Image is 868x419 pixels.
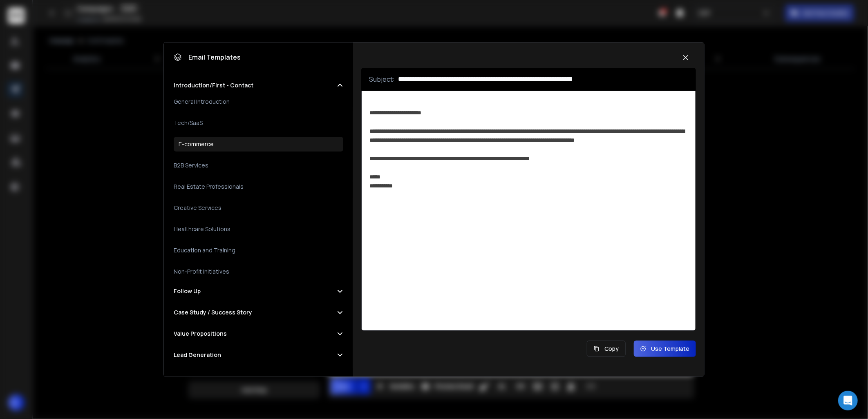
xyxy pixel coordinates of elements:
[174,246,235,254] h3: Education and Training
[838,391,858,410] div: Open Intercom Messenger
[174,225,230,233] h3: Healthcare Solutions
[179,140,214,148] h3: E-commerce
[174,52,241,62] h1: Email Templates
[174,98,230,106] h3: General Introduction
[174,267,229,276] h3: Non-Profit Initiatives
[174,183,244,191] h3: Real Estate Professionals
[587,341,626,357] button: Copy
[174,330,343,338] button: Value Propositions
[174,204,221,212] h3: Creative Services
[174,287,343,295] button: Follow Up
[174,119,203,127] h3: Tech/SaaS
[174,351,343,359] button: Lead Generation
[634,341,696,357] button: Use Template
[174,308,343,316] button: Case Study / Success Story
[174,81,343,89] button: Introduction/First - Contact
[174,161,208,169] h3: B2B Services
[369,74,395,84] p: Subject:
